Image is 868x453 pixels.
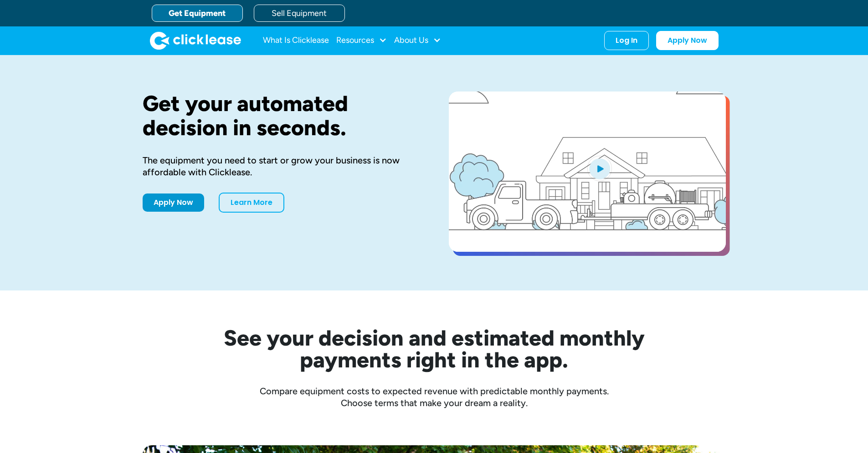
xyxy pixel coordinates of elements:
a: home [150,31,241,50]
a: open lightbox [449,92,726,252]
a: What Is Clicklease [263,31,329,50]
div: Resources [336,31,387,50]
img: Blue play button logo on a light blue circular background [587,156,612,181]
a: Learn More [219,193,284,213]
a: Get Equipment [152,5,243,22]
a: Apply Now [143,193,204,212]
div: About Us [394,31,441,50]
div: The equipment you need to start or grow your business is now affordable with Clicklease. [143,154,420,178]
div: Log In [616,36,637,45]
div: Compare equipment costs to expected revenue with predictable monthly payments. Choose terms that ... [143,385,726,409]
img: Clicklease logo [150,31,241,50]
a: Sell Equipment [254,5,345,22]
h2: See your decision and estimated monthly payments right in the app. [179,327,689,371]
h1: Get your automated decision in seconds. [143,92,420,140]
a: Apply Now [656,31,719,50]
